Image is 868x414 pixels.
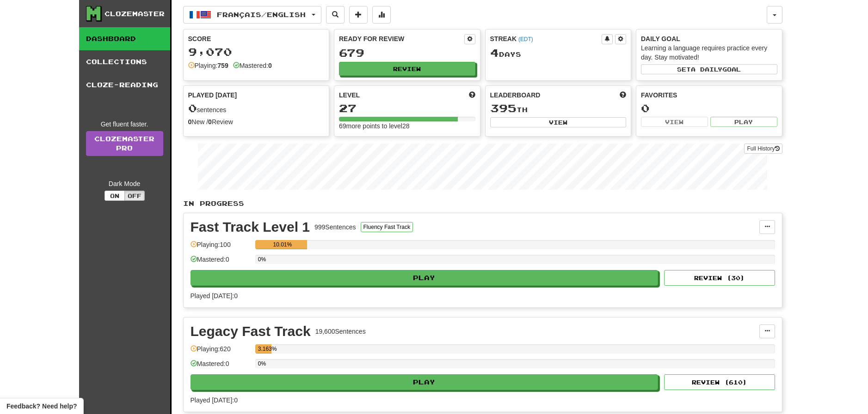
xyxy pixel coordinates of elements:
a: Cloze-Reading [79,73,170,96]
button: Review (610) [664,374,775,390]
span: 0 [188,102,197,114]
button: Fluency Fast Track [361,222,413,232]
div: th [490,102,627,114]
div: Playing: [188,61,228,70]
div: Mastered: 0 [191,359,251,374]
div: 69 more points to level 28 [339,121,475,131]
div: Day s [490,47,627,59]
strong: 759 [217,62,228,69]
span: 4 [490,46,499,59]
a: (EDT) [518,36,533,42]
a: Dashboard [79,27,170,50]
button: Review (30) [664,270,775,286]
div: Dark Mode [86,179,163,188]
span: Score more points to level up [469,90,475,100]
button: View [490,117,627,127]
div: sentences [188,102,325,114]
a: ClozemasterPro [86,131,163,156]
div: Streak [490,34,602,43]
div: Playing: 620 [191,344,251,360]
div: 679 [339,47,475,59]
button: Seta dailygoal [641,64,777,74]
div: New / Review [188,117,325,126]
div: Daily Goal [641,34,777,43]
button: Play [710,117,777,127]
div: 27 [339,102,475,114]
button: View [641,117,708,127]
div: Mastered: [233,61,272,70]
button: Add sentence to collection [349,6,368,24]
div: 9,070 [188,46,325,58]
span: This week in points, UTC [620,90,626,100]
div: 19,600 Sentences [315,327,366,336]
div: Clozemaster [105,9,165,18]
span: a daily [691,66,722,72]
span: Played [DATE]: 0 [191,396,238,404]
span: Level [339,90,360,100]
span: Français / English [217,11,306,18]
span: Leaderboard [490,90,541,100]
button: Play [191,270,659,286]
span: Played [DATE] [188,90,237,100]
div: Learning a language requires practice every day. Stay motivated! [641,43,777,62]
button: Français/English [183,6,321,24]
button: Off [124,191,145,201]
p: In Progress [183,199,782,208]
button: Review [339,62,475,76]
button: Search sentences [326,6,345,24]
div: 0 [641,102,777,114]
div: Legacy Fast Track [191,324,311,338]
div: 10.01% [258,240,307,249]
div: Score [188,34,325,43]
span: Open feedback widget [6,402,77,411]
div: 999 Sentences [314,222,356,232]
button: Play [191,374,659,390]
strong: 0 [208,118,212,126]
strong: 0 [188,118,192,126]
div: Playing: 100 [191,240,251,255]
div: 3.163% [258,344,271,354]
div: Mastered: 0 [191,255,251,270]
span: 395 [490,102,517,114]
a: Collections [79,50,170,73]
div: Get fluent faster. [86,120,163,129]
button: On [105,191,125,201]
button: More stats [372,6,391,24]
strong: 0 [268,62,272,69]
button: Full History [744,144,782,154]
span: Played [DATE]: 0 [191,292,238,300]
div: Favorites [641,90,777,100]
div: Ready for Review [339,34,464,43]
div: Fast Track Level 1 [191,220,310,234]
